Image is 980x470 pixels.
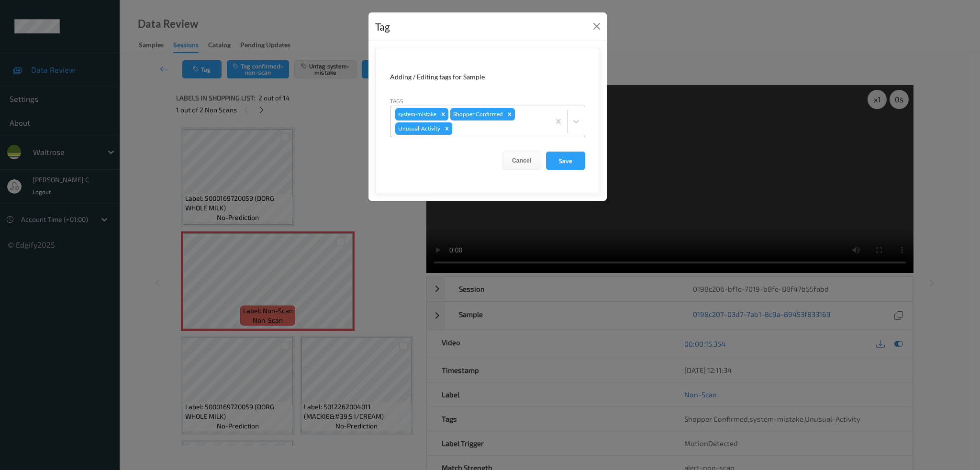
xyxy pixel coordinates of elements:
[390,72,585,82] div: Adding / Editing tags for Sample
[442,122,452,135] div: Remove Unusual-Activity
[546,152,585,170] button: Save
[395,108,438,120] div: system-mistake
[390,97,403,105] label: Tags
[504,108,515,120] div: Remove Shopper Confirmed
[375,19,390,34] div: Tag
[590,20,603,33] button: Close
[502,152,541,170] button: Cancel
[438,108,448,120] div: Remove system-mistake
[395,122,442,135] div: Unusual-Activity
[450,108,504,120] div: Shopper Confirmed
